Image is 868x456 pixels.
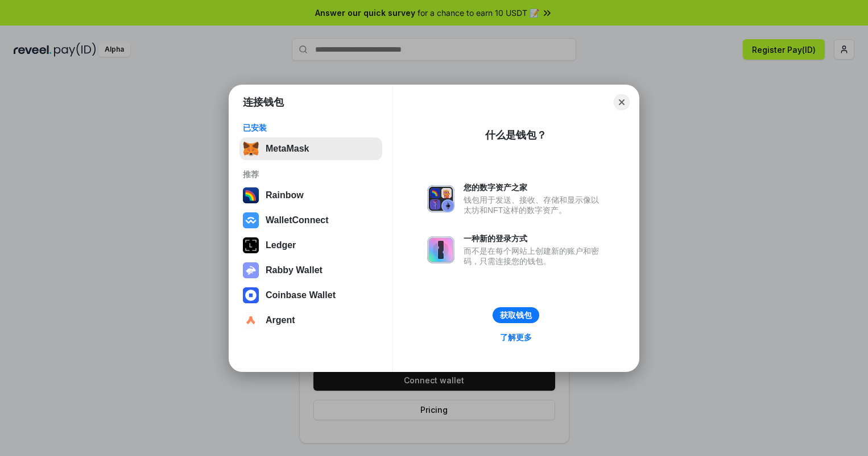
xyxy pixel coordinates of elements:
img: svg+xml,%3Csvg%20width%3D%2228%22%20height%3D%2228%22%20viewBox%3D%220%200%2028%2028%22%20fill%3D... [243,287,259,303]
button: Rabby Wallet [239,259,382,282]
button: Argent [239,309,382,332]
div: 钱包用于发送、接收、存储和显示像以太坊和NFT这样的数字资产。 [464,195,605,215]
img: svg+xml,%3Csvg%20xmlns%3D%22http%3A%2F%2Fwww.w3.org%2F2000%2Fsvg%22%20width%3D%2228%22%20height%3... [243,237,259,253]
div: Argent [266,315,295,325]
button: WalletConnect [239,209,382,232]
button: Ledger [239,234,382,257]
div: 您的数字资产之家 [464,182,605,193]
div: 已安装 [243,123,379,133]
div: WalletConnect [266,215,329,225]
a: 了解更多 [493,330,539,345]
button: MetaMask [239,137,382,160]
div: Ledger [266,240,296,250]
img: svg+xml,%3Csvg%20fill%3D%22none%22%20height%3D%2233%22%20viewBox%3D%220%200%2035%2033%22%20width%... [243,141,259,157]
div: MetaMask [266,144,309,154]
img: svg+xml,%3Csvg%20width%3D%2228%22%20height%3D%2228%22%20viewBox%3D%220%200%2028%2028%22%20fill%3D... [243,312,259,328]
div: Coinbase Wallet [266,290,336,300]
div: 了解更多 [500,332,532,342]
button: Coinbase Wallet [239,284,382,307]
div: 一种新的登录方式 [464,233,605,244]
div: 获取钱包 [500,310,532,320]
div: Rabby Wallet [266,265,323,275]
img: svg+xml,%3Csvg%20width%3D%2228%22%20height%3D%2228%22%20viewBox%3D%220%200%2028%2028%22%20fill%3D... [243,212,259,228]
div: 推荐 [243,169,379,179]
button: 获取钱包 [493,307,539,323]
img: svg+xml,%3Csvg%20width%3D%22120%22%20height%3D%22120%22%20viewBox%3D%220%200%20120%20120%22%20fil... [243,187,259,203]
img: svg+xml,%3Csvg%20xmlns%3D%22http%3A%2F%2Fwww.w3.org%2F2000%2Fsvg%22%20fill%3D%22none%22%20viewBox... [427,185,454,212]
button: Rainbow [239,184,382,207]
div: 而不是在每个网站上创建新的账户和密码，只需连接您的钱包。 [464,246,605,266]
h1: 连接钱包 [243,95,284,109]
div: 什么是钱包？ [485,128,547,142]
img: svg+xml,%3Csvg%20xmlns%3D%22http%3A%2F%2Fwww.w3.org%2F2000%2Fsvg%22%20fill%3D%22none%22%20viewBox... [427,236,454,263]
button: Close [614,94,630,110]
img: svg+xml,%3Csvg%20xmlns%3D%22http%3A%2F%2Fwww.w3.org%2F2000%2Fsvg%22%20fill%3D%22none%22%20viewBox... [243,262,259,278]
div: Rainbow [266,190,304,200]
